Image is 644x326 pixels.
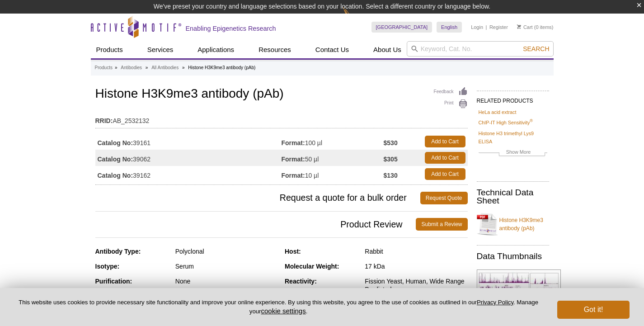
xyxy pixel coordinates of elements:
input: Keyword, Cat. No. [407,41,554,57]
a: Histone H3K9me3 antibody (pAb) [477,211,549,238]
li: | [486,22,487,33]
a: Print [434,99,468,109]
strong: Catalog No: [98,155,133,163]
td: 50 µl [282,150,384,166]
strong: Purification: [95,278,132,285]
a: [GEOGRAPHIC_DATA] [371,22,432,33]
a: Contact Us [310,41,354,58]
h2: Technical Data Sheet [477,189,549,205]
strong: Host: [285,248,301,255]
a: Antibodies [121,64,142,72]
strong: Reactivity: [285,278,317,285]
a: About Us [368,41,407,58]
span: Search [523,45,549,52]
div: None [175,277,278,285]
strong: Format: [282,155,305,163]
h2: RELATED PRODUCTS [477,90,549,107]
h2: Data Thumbnails [477,252,549,260]
strong: Catalog No: [98,139,133,147]
a: ChIP-IT High Sensitivity® [479,118,533,127]
img: Histone H3K9me3 antibody tested by ChIP-Seq. [477,269,561,304]
li: » [115,65,118,70]
a: Add to Cart [425,136,465,147]
strong: Molecular Weight: [285,263,339,270]
a: Resources [253,41,296,58]
img: Your Cart [517,24,521,29]
button: Search [520,45,552,53]
td: 100 µl [282,133,384,150]
strong: $130 [384,171,398,180]
td: AB_2532132 [95,111,468,126]
a: Submit a Review [416,218,467,231]
div: Fission Yeast, Human, Wide Range Predicted [365,277,467,293]
a: Feedback [434,87,468,97]
td: 39162 [95,166,282,182]
button: cookie settings [261,307,306,315]
h2: Enabling Epigenetics Research [186,24,276,33]
a: Products [91,41,128,58]
button: Got it! [557,301,630,319]
li: Histone H3K9me3 antibody (pAb) [188,65,255,70]
a: English [437,22,462,33]
span: Request a quote for a bulk order [95,192,420,204]
strong: Format: [282,139,305,147]
span: Product Review [95,218,416,231]
h1: Histone H3K9me3 antibody (pAb) [95,87,468,102]
div: Rabbit [365,247,467,255]
strong: Catalog No: [98,171,133,180]
div: Polyclonal [175,247,278,255]
strong: $305 [384,155,398,163]
a: Register [489,24,508,30]
strong: Isotype: [95,263,120,270]
td: 10 µl [282,166,384,182]
strong: $530 [384,139,398,147]
a: Privacy Policy [477,299,513,306]
td: 39161 [95,133,282,150]
img: Change Here [343,7,367,28]
a: Applications [192,41,240,58]
a: Login [471,24,483,30]
a: Add to Cart [425,168,465,180]
a: Add to Cart [425,152,465,164]
a: Request Quote [420,192,468,204]
div: 17 kDa [365,262,467,270]
div: Serum [175,262,278,270]
a: All Antibodies [151,64,179,72]
sup: ® [530,119,533,123]
a: Products [95,64,113,72]
li: (0 items) [517,22,554,33]
a: HeLa acid extract [479,108,517,116]
strong: RRID: [95,117,113,125]
li: » [146,65,148,70]
a: Show More [479,148,547,158]
strong: Antibody Type: [95,248,141,255]
strong: Format: [282,171,305,180]
li: » [182,65,185,70]
p: This website uses cookies to provide necessary site functionality and improve your online experie... [14,298,542,316]
a: Histone H3 trimethyl Lys9 ELISA [479,129,547,146]
a: Cart [517,24,533,30]
a: Services [142,41,179,58]
td: 39062 [95,150,282,166]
